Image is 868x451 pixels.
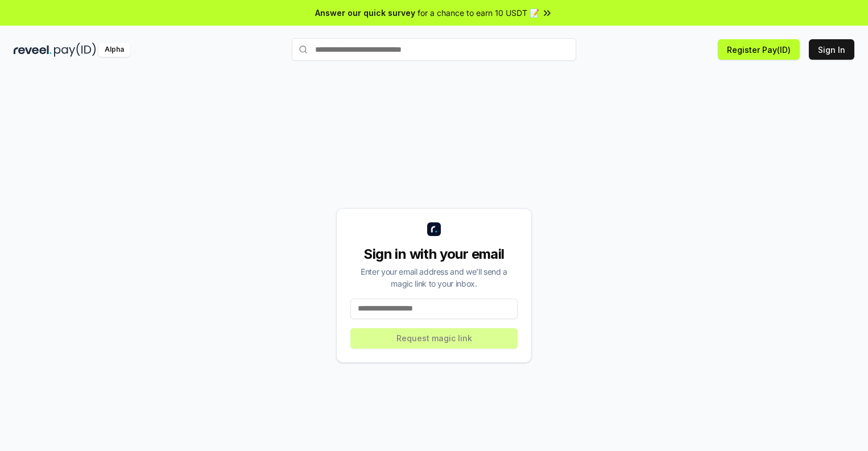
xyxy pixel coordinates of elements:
img: reveel_dark [14,43,52,57]
img: pay_id [54,43,96,57]
button: Register Pay(ID) [718,39,800,60]
div: Sign in with your email [350,245,518,263]
button: Sign In [809,39,854,60]
div: Enter your email address and we’ll send a magic link to your inbox. [350,266,518,289]
span: Answer our quick survey [315,7,415,19]
span: for a chance to earn 10 USDT 📝 [418,7,539,19]
img: logo_small [427,222,441,236]
div: Alpha [98,43,130,57]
